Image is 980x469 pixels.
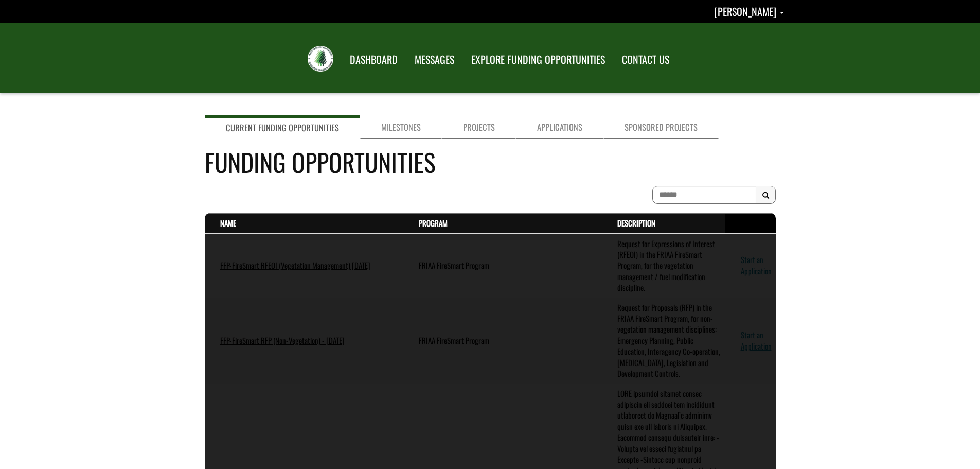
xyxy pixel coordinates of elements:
a: CONTACT US [614,47,677,73]
a: EXPLORE FUNDING OPPORTUNITIES [464,47,613,73]
button: Search Results [756,186,776,204]
td: Request for Expressions of Interest (RFEOI) in the FRIAA FireSmart Program, for the vegetation ma... [602,234,725,298]
td: FFP-FireSmart RFEOI (Vegetation Management) July 2025 [205,234,403,298]
h4: Funding Opportunities [205,144,776,180]
a: Description [617,217,655,229]
a: Milestones [360,115,442,139]
a: Name [220,217,236,229]
a: MESSAGES [407,47,462,73]
td: FRIAA FireSmart Program [403,234,602,298]
a: DASHBOARD [342,47,405,73]
a: Current Funding Opportunities [205,115,360,139]
td: FRIAA FireSmart Program [403,298,602,384]
td: FFP-FireSmart RFP (Non-Vegetation) - July 2025 [205,298,403,384]
a: Applications [516,115,603,139]
a: Start an Application [741,254,772,276]
nav: Main Navigation [341,44,677,73]
a: FFP-FireSmart RFP (Non-Vegetation) - [DATE] [220,335,345,346]
td: Request for Proposals (RFP) in the FRIAA FireSmart Program, for non-vegetation management discipl... [602,298,725,384]
a: Projects [442,115,516,139]
a: Sponsored Projects [603,115,719,139]
a: FFP-FireSmart RFEOI (Vegetation Management) [DATE] [220,259,370,271]
img: FRIAA Submissions Portal [308,46,333,72]
a: Ian Kwantes [714,4,784,19]
span: [PERSON_NAME] [714,4,776,19]
a: Program [419,217,448,229]
a: Start an Application [741,329,772,351]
